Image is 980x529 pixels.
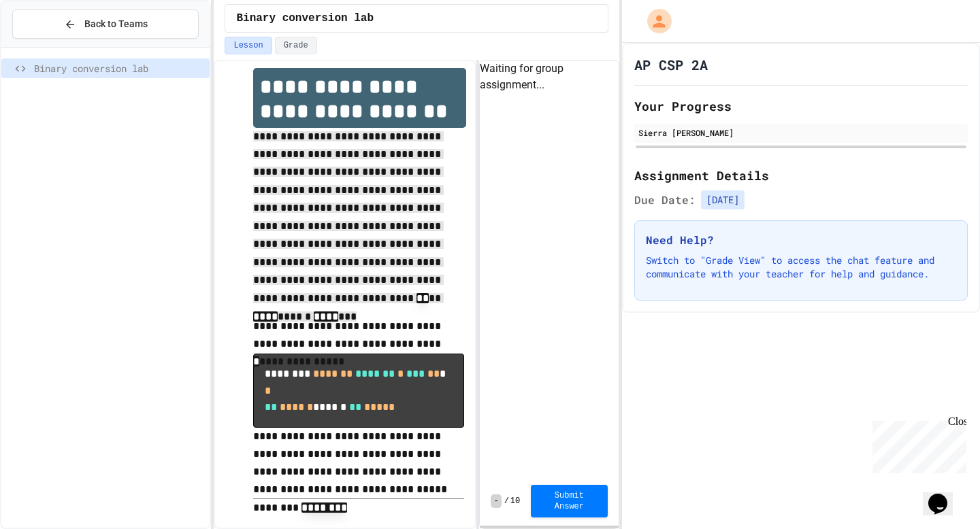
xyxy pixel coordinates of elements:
[12,10,199,39] button: Back to Teams
[634,55,708,74] h1: AP CSP 2A
[275,37,317,54] button: Grade
[531,485,607,517] button: Submit Answer
[634,166,968,185] h2: Assignment Details
[34,61,204,75] span: Binary conversion lab
[480,61,618,93] div: Waiting for group assignment...
[638,126,964,139] div: Sierra [PERSON_NAME]
[542,490,596,512] span: Submit Answer
[923,475,966,515] iframe: chat widget
[491,494,501,508] span: -
[504,496,509,507] span: /
[701,190,745,209] span: [DATE]
[646,254,956,281] p: Switch to "Grade View" to access the chat feature and communicate with your teacher for help and ...
[633,5,675,37] div: My Account
[236,10,374,27] span: Binary conversion lab
[634,192,696,208] span: Due Date:
[84,17,148,31] span: Back to Teams
[225,37,272,54] button: Lesson
[510,496,520,507] span: 10
[5,5,94,86] div: Chat with us now!Close
[867,415,966,473] iframe: chat widget
[646,232,956,248] h3: Need Help?
[634,97,968,116] h2: Your Progress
